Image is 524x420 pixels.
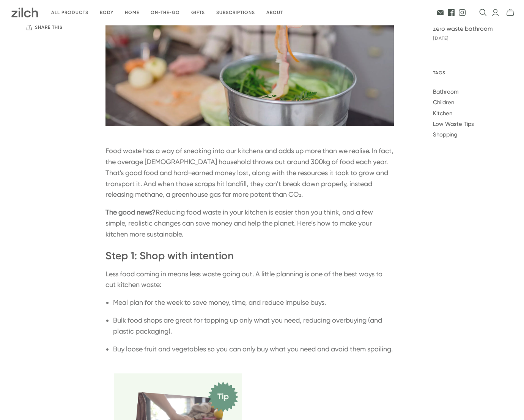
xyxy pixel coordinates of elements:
a: Gifts [186,4,211,22]
a: Body [94,4,119,22]
button: Share this [27,24,63,30]
p: Less food coming in means less waste going out. A little planning is one of the best ways to cut ... [105,269,394,291]
span: Share this [35,25,63,30]
button: Open search [479,9,487,16]
li: Bulk food shops are great for topping up only what you need, reducing overbuying (and plastic pac... [113,315,394,337]
a: On-the-go [145,4,186,22]
span: [DATE] [433,35,497,42]
p: Food waste has a way of sneaking into our kitchens and adds up more than we realise. In fact, the... [105,146,394,200]
h3: Step 1: Shop with intention [105,250,394,262]
span: The good news? [105,208,156,216]
a: Login [491,8,499,17]
li: Meal plan for the week to save money, time, and reduce impulse buys. [113,297,394,308]
button: mini-cart-toggle [504,8,516,17]
a: Children [433,99,454,106]
p: Reducing food waste in your kitchen is easier than you think, and a few simple, realistic changes... [105,207,394,240]
img: Zilch has done the hard yards and handpicked the best ethical and sustainable products for you an... [11,8,38,17]
a: All products [46,4,94,22]
a: About [261,4,289,22]
a: Bathroom [433,88,459,95]
li: Buy loose fruit and vegetables so you can only buy what you need and avoid them spoiling. [113,344,394,355]
a: Subscriptions [211,4,261,22]
a: Low Waste Tips [433,121,474,127]
a: Kitchen [433,110,452,117]
a: Shopping [433,131,457,138]
a: Home [119,4,145,22]
span: Tags [433,70,497,76]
